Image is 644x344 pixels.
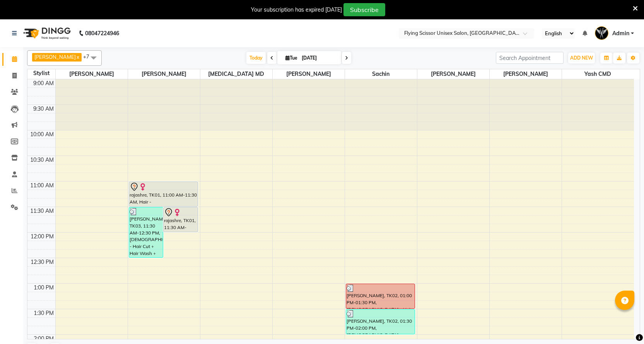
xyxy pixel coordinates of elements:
iframe: chat widget [612,313,636,336]
button: Subscribe [343,3,385,16]
span: [PERSON_NAME] [56,69,128,79]
input: Search Appointment [496,52,564,64]
span: [PERSON_NAME] [417,69,489,79]
span: Tue [284,55,299,61]
span: +7 [83,53,95,60]
div: 9:30 AM [32,105,55,113]
input: 2025-09-02 [299,52,338,64]
span: [PERSON_NAME] [34,54,76,60]
div: Your subscription has expired [DATE] [251,6,342,14]
div: [PERSON_NAME], TK03, 11:30 AM-12:30 PM, [DEMOGRAPHIC_DATA] - Hair Cut + Hair Wash + Styling,[DEMO... [129,207,163,257]
span: [PERSON_NAME] [490,69,562,79]
span: Admin [612,29,629,38]
div: Stylist [27,69,55,77]
div: 11:30 AM [29,207,55,215]
span: sachin [345,69,417,79]
span: Yash CMD [562,69,634,79]
span: Today [246,52,266,64]
div: 1:30 PM [32,309,55,317]
span: [PERSON_NAME] [128,69,200,79]
button: ADD NEW [568,53,595,63]
div: 2:00 PM [32,335,55,343]
div: 11:00 AM [29,181,55,190]
div: 9:00 AM [32,79,55,87]
a: x [76,54,79,60]
div: 12:30 PM [29,258,55,266]
div: rajashre, TK01, 11:00 AM-11:30 AM, Hair - [DEMOGRAPHIC_DATA] - Hair Cut + Hair Wash + Blow Dry [129,182,198,206]
span: [MEDICAL_DATA] MD [200,69,272,79]
div: rajashre, TK01, 11:30 AM-12:00 PM, Hair - [DEMOGRAPHIC_DATA] - Hair Cut + Hair Wash + Blow Dry [164,207,198,232]
span: ADD NEW [570,55,593,61]
b: 08047224946 [85,22,119,44]
div: 10:00 AM [29,130,55,139]
div: 10:30 AM [29,156,55,164]
div: [PERSON_NAME], TK02, 01:00 PM-01:30 PM, [DEMOGRAPHIC_DATA] - Hair Cut + Hair Wash + Styling [346,284,415,308]
img: Admin [595,26,608,40]
img: logo [20,22,73,44]
div: 1:00 PM [32,284,55,292]
div: [PERSON_NAME], TK02, 01:30 PM-02:00 PM, [DEMOGRAPHIC_DATA] - [PERSON_NAME] Styling [346,310,415,334]
span: [PERSON_NAME] [273,69,345,79]
div: 12:00 PM [29,233,55,241]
